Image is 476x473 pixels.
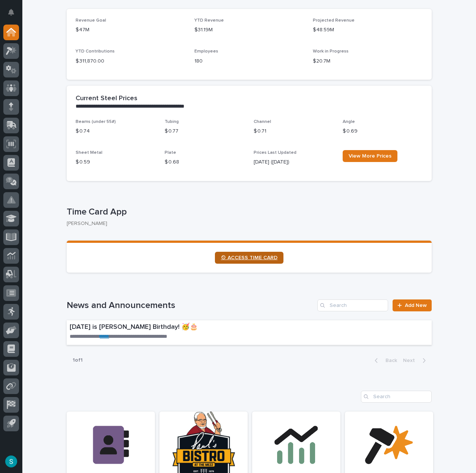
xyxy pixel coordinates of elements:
span: Angle [343,120,355,124]
span: Channel [254,120,271,124]
span: Tubing [165,120,179,124]
p: $ 311,870.00 [76,57,185,65]
p: $20.7M [313,57,423,65]
span: YTD Revenue [194,18,224,23]
a: View More Prices [343,150,397,162]
a: ⏲ ACCESS TIME CARD [215,252,283,264]
p: $ 0.74 [76,127,156,135]
p: [DATE] ([DATE]) [254,158,334,166]
span: Plate [165,150,176,155]
a: Add New [393,299,432,311]
span: Projected Revenue [313,18,355,23]
span: Next [403,358,419,363]
span: Revenue Goal [76,18,106,23]
p: $ 0.69 [343,127,423,135]
input: Search [317,299,388,311]
button: Next [400,357,432,364]
p: $31.19M [194,26,304,34]
span: Employees [194,49,218,54]
input: Search [361,391,432,403]
button: users-avatar [3,454,19,469]
h2: Current Steel Prices [76,95,137,103]
p: 180 [194,57,304,65]
p: 1 of 1 [67,351,89,369]
p: [DATE] is [PERSON_NAME] Birthday! 🥳🎂 [70,323,318,331]
button: Notifications [3,4,19,20]
span: Sheet Metal [76,150,102,155]
p: [PERSON_NAME] [67,220,426,227]
span: Beams (under 55#) [76,120,116,124]
button: Back [369,357,400,364]
p: $ 0.77 [165,127,245,135]
p: $ 0.71 [254,127,334,135]
span: ⏲ ACCESS TIME CARD [221,255,277,260]
span: View More Prices [349,153,391,159]
span: Prices Last Updated [254,150,296,155]
h1: News and Announcements [67,300,314,311]
span: Work in Progress [313,49,349,54]
span: Add New [405,303,427,308]
p: $48.59M [313,26,423,34]
span: Back [381,358,397,363]
p: $47M [76,26,185,34]
p: $ 0.59 [76,158,156,166]
p: $ 0.68 [165,158,245,166]
span: YTD Contributions [76,49,115,54]
p: Time Card App [67,207,429,218]
div: Notifications [9,9,19,21]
